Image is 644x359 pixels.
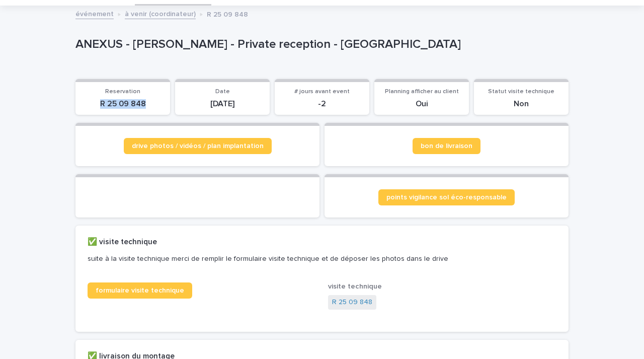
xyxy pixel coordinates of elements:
a: points vigilance sol éco-responsable [378,189,515,205]
p: R 25 09 848 [207,8,248,19]
span: # jours avant event [294,89,350,95]
span: drive photos / vidéos / plan implantation [132,142,264,150]
a: formulaire visite technique [88,282,192,299]
a: bon de livraison [413,138,480,154]
span: visite technique [328,283,382,290]
p: suite à la visite technique merci de remplir le formulaire visite technique et de déposer les pho... [88,254,552,263]
p: R 25 09 848 [82,99,164,109]
p: [DATE] [181,99,264,109]
h2: ✅ visite technique [88,238,157,247]
a: à venir (coordinateur) [125,8,196,19]
p: Non [480,99,562,109]
span: bon de livraison [421,142,472,150]
p: -2 [281,99,363,109]
a: événement [75,8,114,19]
a: R 25 09 848 [332,297,372,308]
span: Reservation [105,89,140,95]
span: Statut visite technique [488,89,554,95]
a: drive photos / vidéos / plan implantation [124,138,272,154]
p: Oui [380,99,463,109]
span: points vigilance sol éco-responsable [386,194,507,201]
span: Date [215,89,230,95]
span: Planning afficher au client [385,89,459,95]
p: ANEXUS - [PERSON_NAME] - Private reception - [GEOGRAPHIC_DATA] [75,37,565,52]
span: formulaire visite technique [96,287,184,294]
